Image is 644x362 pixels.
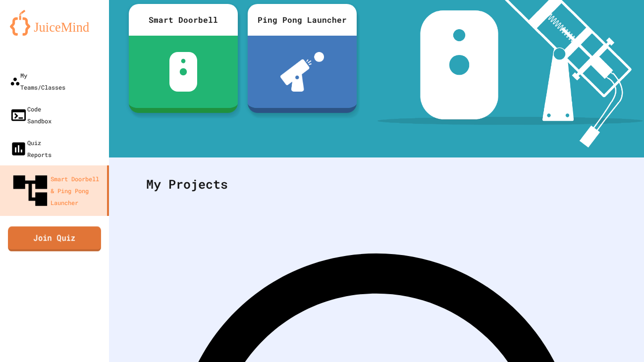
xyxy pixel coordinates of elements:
[129,4,238,36] div: Smart Doorbell
[10,10,99,36] img: logo-orange.svg
[248,4,357,36] div: Ping Pong Launcher
[280,52,324,92] img: ppl-with-ball.png
[10,137,52,160] div: Quiz Reports
[136,165,617,204] div: My Projects
[8,226,101,251] a: Join Quiz
[10,69,65,93] div: My Teams/Classes
[10,170,103,211] div: Smart Doorbell & Ping Pong Launcher
[10,103,52,127] div: Code Sandbox
[169,52,198,92] img: sdb-white.svg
